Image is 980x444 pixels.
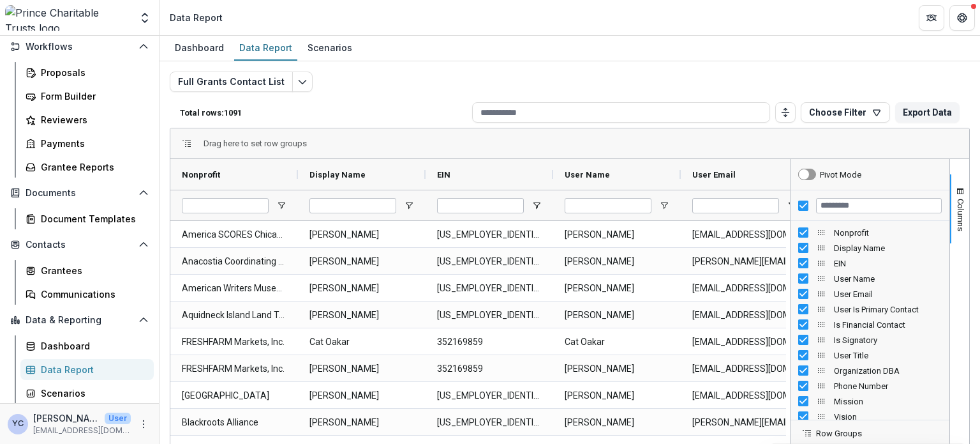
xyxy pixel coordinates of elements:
[302,36,357,61] a: Scenarios
[170,38,229,57] div: Dashboard
[565,249,669,275] span: [PERSON_NAME]
[437,222,542,248] span: [US_EMPLOYER_IDENTIFICATION_NUMBER]
[26,42,133,52] span: Workflows
[5,234,154,255] button: Open Contacts
[956,199,965,231] span: Columns
[26,188,133,199] span: Documents
[565,198,651,213] input: User Name Filter Input
[437,410,542,436] span: [US_EMPLOYER_IDENTIFICATION_NUMBER]
[791,286,949,302] div: User Email Column
[20,284,154,305] a: Communications
[204,139,307,148] span: Drag here to set row groups
[309,249,414,275] span: [PERSON_NAME]
[20,359,154,380] a: Data Report
[26,240,133,250] span: Contacts
[182,275,286,302] span: American Writers Museum
[834,289,942,299] span: User Email
[791,317,949,332] div: Is Financial Contact Column
[787,201,797,211] button: Open Filter Menu
[834,366,942,376] span: Organization DBA
[41,363,144,376] div: Data Report
[41,137,144,150] div: Payments
[41,89,144,103] div: Form Builder
[182,329,286,355] span: FRESHFARM Markets, Inc.
[692,302,797,328] span: [EMAIL_ADDRESS][DOMAIN_NAME]
[309,170,366,180] span: Display Name
[41,387,144,400] div: Scenarios
[834,259,942,268] span: EIN
[565,170,610,180] span: User Name
[692,410,797,436] span: [PERSON_NAME][EMAIL_ADDRESS][DOMAIN_NAME]
[820,170,861,180] div: Pivot Mode
[170,36,229,61] a: Dashboard
[136,5,154,31] button: Open entity switcher
[309,329,414,355] span: Cat Oakar
[437,302,542,328] span: [US_EMPLOYER_IDENTIFICATION_NUMBER]
[180,108,467,118] p: Total rows: 1091
[136,417,151,432] button: More
[816,198,942,213] input: Filter Columns Input
[182,302,286,328] span: Aquidneck Island Land Trust
[170,11,223,24] div: Data Report
[692,275,797,302] span: [EMAIL_ADDRESS][DOMAIN_NAME]
[309,198,396,213] input: Display Name Filter Input
[41,287,144,301] div: Communications
[12,420,24,428] div: Yena Choi
[234,36,297,61] a: Data Report
[309,410,414,436] span: [PERSON_NAME]
[5,36,154,57] button: Open Workflows
[692,222,797,248] span: [EMAIL_ADDRESS][DOMAIN_NAME]
[565,275,669,302] span: [PERSON_NAME]
[204,139,307,148] div: Row Groups
[565,222,669,248] span: [PERSON_NAME]
[309,356,414,382] span: [PERSON_NAME]
[20,383,154,404] a: Scenarios
[41,264,144,277] div: Grantees
[20,335,154,356] a: Dashboard
[565,383,669,409] span: [PERSON_NAME]
[165,8,228,27] nav: breadcrumb
[692,170,736,180] span: User Email
[565,356,669,382] span: [PERSON_NAME]
[919,5,944,31] button: Partners
[33,425,131,436] p: [EMAIL_ADDRESS][DOMAIN_NAME]
[834,228,942,238] span: Nonprofit
[182,249,286,275] span: Anacostia Coordinating Council
[531,201,542,211] button: Open Filter Menu
[834,335,942,345] span: Is Signatory
[105,413,131,424] p: User
[565,302,669,328] span: [PERSON_NAME]
[791,363,949,378] div: Organization DBA Column
[565,410,669,436] span: [PERSON_NAME]
[182,198,269,213] input: Nonprofit Filter Input
[834,305,942,314] span: User Is Primary Contact
[5,183,154,203] button: Open Documents
[309,275,414,302] span: [PERSON_NAME]
[302,38,357,57] div: Scenarios
[834,351,942,360] span: User Title
[309,302,414,328] span: [PERSON_NAME]
[437,170,450,180] span: EIN
[292,72,313,92] button: Edit selected report
[437,356,542,382] span: 352169859
[5,310,154,330] button: Open Data & Reporting
[791,348,949,363] div: User Title Column
[20,109,154,130] a: Reviewers
[182,383,286,409] span: [GEOGRAPHIC_DATA]
[834,397,942,406] span: Mission
[791,302,949,317] div: User Is Primary Contact Column
[565,329,669,355] span: Cat Oakar
[20,260,154,281] a: Grantees
[692,356,797,382] span: [EMAIL_ADDRESS][DOMAIN_NAME]
[41,212,144,226] div: Document Templates
[692,329,797,355] span: [EMAIL_ADDRESS][DOMAIN_NAME]
[437,383,542,409] span: [US_EMPLOYER_IDENTIFICATION_NUMBER]
[437,329,542,355] span: 352169859
[692,383,797,409] span: [EMAIL_ADDRESS][DOMAIN_NAME]
[791,378,949,394] div: Phone Number Column
[182,222,286,248] span: America SCORES Chicago
[5,5,131,31] img: Prince Charitable Trusts logo
[20,62,154,83] a: Proposals
[20,133,154,154] a: Payments
[182,170,220,180] span: Nonprofit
